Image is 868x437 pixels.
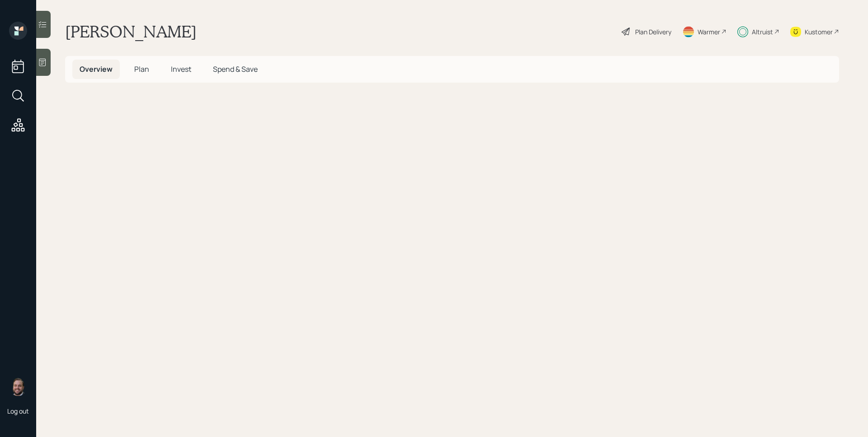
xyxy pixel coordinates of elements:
span: Spend & Save [213,64,258,74]
h1: [PERSON_NAME] [65,22,197,42]
div: Plan Delivery [635,27,671,37]
span: Invest [171,64,191,74]
span: Overview [80,64,113,74]
span: Plan [134,64,149,74]
div: Warmer [698,27,720,37]
div: Kustomer [805,27,833,37]
div: Altruist [752,27,773,37]
img: james-distasi-headshot.png [9,378,27,396]
div: Log out [7,407,29,415]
